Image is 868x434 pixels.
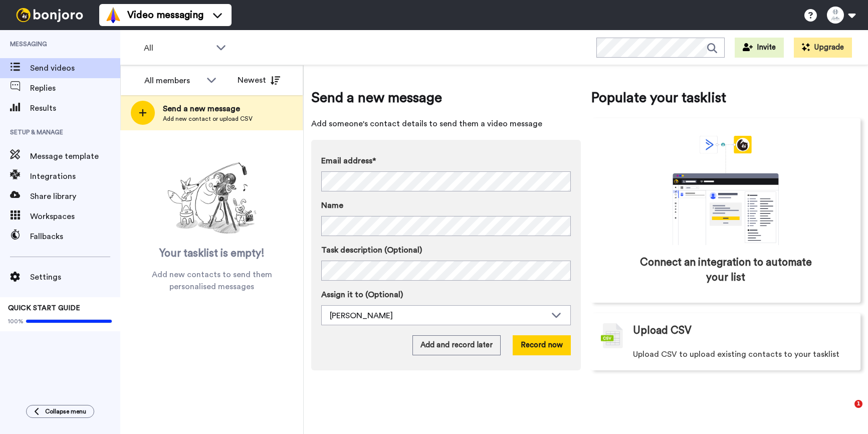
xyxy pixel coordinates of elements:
span: Add new contact or upload CSV [163,115,253,123]
span: All [144,42,211,54]
img: csv-grey.png [601,323,623,348]
span: Video messaging [127,8,203,22]
span: Fallbacks [30,231,120,243]
span: Message template [30,150,120,162]
span: Add someone's contact details to send them a video message [311,118,581,130]
span: Send a new message [163,103,253,115]
span: QUICK START GUIDE [8,305,80,312]
button: Newest [230,70,288,90]
button: Record now [513,335,571,355]
span: Upload CSV to upload existing contacts to your tasklist [633,348,839,360]
div: All members [144,75,201,87]
img: ready-set-action.png [162,158,262,239]
img: bj-logo-header-white.svg [12,8,87,22]
span: Add new contacts to send them personalised messages [135,269,288,293]
span: Populate your tasklist [591,88,860,108]
span: Replies [30,82,120,94]
span: Collapse menu [45,407,86,415]
span: Upload CSV [633,323,692,338]
span: Your tasklist is empty! [159,246,265,261]
img: vm-color.svg [105,7,121,23]
button: Upgrade [794,38,852,58]
label: Task description (Optional) [321,244,571,256]
button: Add and record later [412,335,501,355]
label: Assign it to (Optional) [321,289,571,301]
span: Results [30,102,120,114]
label: Email address* [321,155,571,167]
span: Settings [30,271,120,283]
span: Send a new message [311,88,581,108]
div: [PERSON_NAME] [330,310,546,322]
span: Integrations [30,170,120,182]
span: 100% [8,317,24,325]
iframe: Intercom live chat [834,400,858,424]
button: Collapse menu [26,405,94,418]
button: Invite [735,38,784,58]
span: Connect an integration to automate your list [633,255,818,285]
span: Workspaces [30,210,120,223]
div: animation [650,136,801,245]
span: Share library [30,190,120,202]
span: 1 [854,400,862,408]
span: Name [321,199,343,211]
span: Send videos [30,62,120,74]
